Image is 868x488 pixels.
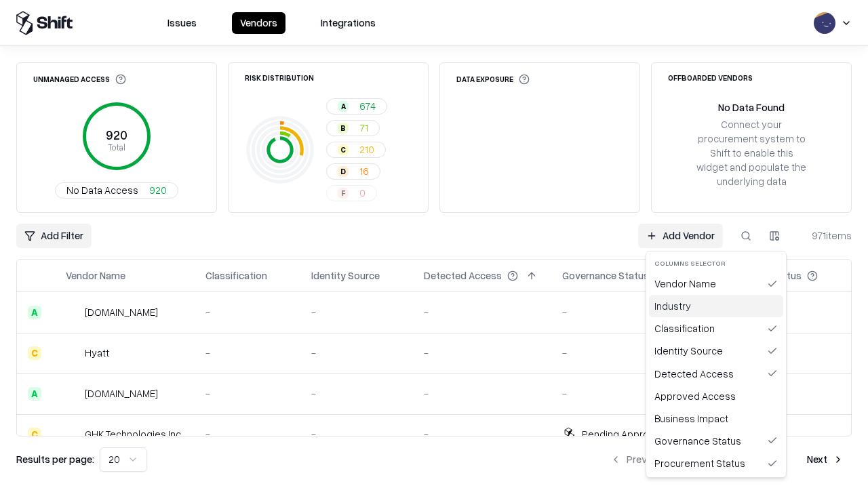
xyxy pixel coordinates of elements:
div: Governance Status [649,430,783,452]
div: Approved Access [649,385,783,407]
div: Identity Source [649,340,783,362]
div: Industry [649,295,783,317]
div: Procurement Status [649,452,783,474]
div: Classification [649,317,783,340]
div: Detected Access [649,363,783,385]
div: Vendor Name [649,272,783,295]
div: Columns selector [649,254,783,272]
div: Business Impact [649,407,783,430]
